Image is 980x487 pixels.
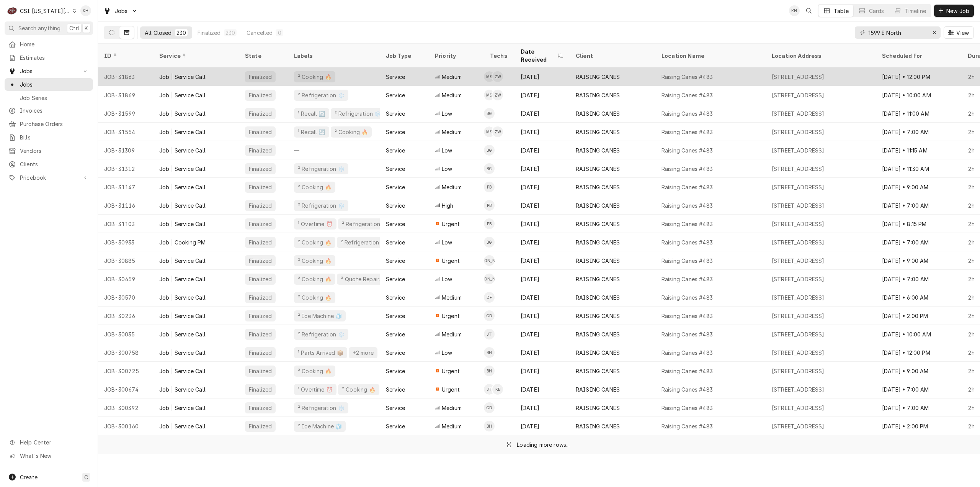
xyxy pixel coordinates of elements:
[772,349,825,357] div: [STREET_ADDRESS]
[20,147,89,155] span: Vendors
[386,312,405,320] div: Service
[772,202,825,210] div: [STREET_ADDRESS]
[772,91,825,99] div: [STREET_ADDRESS]
[484,163,495,174] div: Brian Gonzalez's Avatar
[159,73,206,81] div: Job | Service Call
[159,110,206,118] div: Job | Service Call
[277,29,282,37] div: 0
[576,202,620,210] div: RAISING CANES
[484,145,495,156] div: BG
[772,220,825,228] div: [STREET_ADDRESS]
[490,52,508,60] div: Techs
[492,71,503,82] div: ZW
[5,92,93,104] a: Job Series
[772,294,825,302] div: [STREET_ADDRESS]
[442,294,462,302] span: Medium
[341,220,389,228] div: ² Refrigeration ❄️
[386,294,405,302] div: Service
[294,52,374,60] div: Labels
[442,330,462,338] span: Medium
[159,312,206,320] div: Job | Service Call
[248,183,273,191] div: Finalized
[661,257,713,265] div: Raising Canes #483
[18,24,60,32] span: Search anything
[882,52,954,60] div: Scheduled For
[484,292,495,303] div: David Fannin's Avatar
[514,362,570,380] div: [DATE]
[514,325,570,343] div: [DATE]
[492,90,503,100] div: Zach Wilson's Avatar
[386,238,405,246] div: Service
[386,165,405,173] div: Service
[98,86,153,104] div: JOB-31869
[20,174,78,182] span: Pricebook
[442,202,454,210] span: High
[297,275,332,283] div: ² Cooking 🔥
[20,474,38,480] span: Create
[876,270,962,288] div: [DATE] • 7:00 AM
[297,294,332,302] div: ² Cooking 🔥
[297,257,332,265] div: ² Cooking 🔥
[98,178,153,196] div: JOB-31147
[386,330,405,338] div: Service
[484,218,495,229] div: Phil Bustamante's Avatar
[484,310,495,321] div: CD
[20,160,89,168] span: Clients
[484,108,495,119] div: BG
[492,71,503,82] div: Zach Wilson's Avatar
[5,436,93,449] a: Go to Help Center
[661,294,713,302] div: Raising Canes #483
[297,165,345,173] div: ² Refrigeration ❄️
[484,255,495,266] div: [PERSON_NAME]
[288,141,380,159] div: —
[803,5,815,17] button: Open search
[484,200,495,211] div: PB
[876,159,962,178] div: [DATE] • 11:30 AM
[869,26,926,39] input: Keyword search
[772,110,825,118] div: [STREET_ADDRESS]
[442,349,452,357] span: Low
[484,366,495,376] div: BH
[772,128,825,136] div: [STREET_ADDRESS]
[248,330,273,338] div: Finalized
[84,473,88,481] span: C
[5,144,93,157] a: Vendors
[514,86,570,104] div: [DATE]
[80,5,91,16] div: KH
[248,294,273,302] div: Finalized
[159,183,206,191] div: Job | Service Call
[248,220,273,228] div: Finalized
[5,449,93,462] a: Go to What's New
[80,5,91,16] div: Kelsey Hetlage's Avatar
[484,71,495,82] div: MS
[484,292,495,303] div: DF
[297,183,332,191] div: ² Cooking 🔥
[5,104,93,117] a: Invoices
[159,165,206,173] div: Job | Service Call
[248,91,273,99] div: Finalized
[772,183,825,191] div: [STREET_ADDRESS]
[297,349,344,357] div: ¹ Parts Arrived 📦
[386,367,405,375] div: Service
[248,110,273,118] div: Finalized
[5,51,93,64] a: Estimates
[934,5,974,17] button: New Job
[7,5,18,16] div: CSI Kansas City's Avatar
[876,288,962,307] div: [DATE] • 6:00 AM
[484,200,495,211] div: Phil Bustamante's Avatar
[661,275,713,283] div: Raising Canes #483
[514,270,570,288] div: [DATE]
[492,90,503,100] div: ZW
[876,233,962,251] div: [DATE] • 7:00 AM
[98,343,153,362] div: JOB-300758
[98,104,153,123] div: JOB-31599
[661,146,713,154] div: Raising Canes #483
[442,238,452,246] span: Low
[772,165,825,173] div: [STREET_ADDRESS]
[297,110,326,118] div: ¹ Recall 🔄
[876,362,962,380] div: [DATE] • 9:00 AM
[5,158,93,171] a: Clients
[20,54,89,62] span: Estimates
[159,146,206,154] div: Job | Service Call
[576,238,620,246] div: RAISING CANES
